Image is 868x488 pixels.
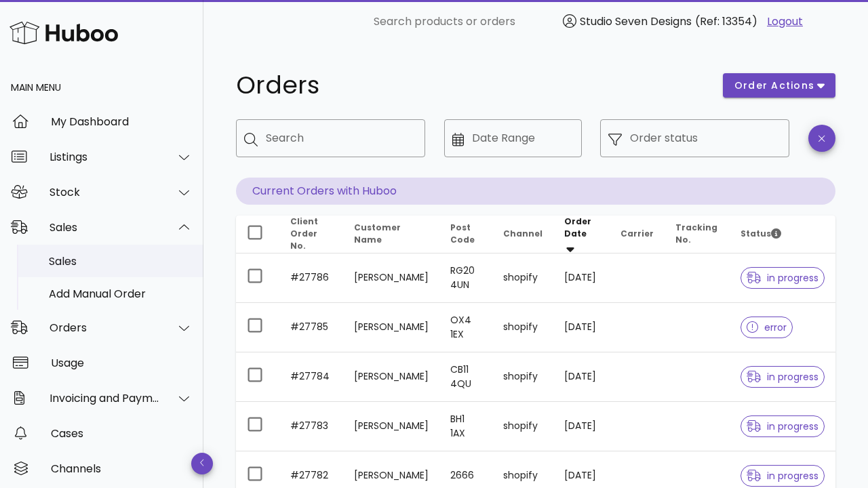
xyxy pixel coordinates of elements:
[695,14,757,29] span: (Ref: 13354)
[279,402,343,451] td: #27783
[49,255,193,268] div: Sales
[503,228,542,239] span: Channel
[50,321,160,334] div: Orders
[50,186,160,199] div: Stock
[492,303,553,352] td: shopify
[553,216,610,253] th: Order Date: Sorted descending. Activate to remove sorting.
[50,150,160,163] div: Listings
[51,115,193,128] div: My Dashboard
[49,287,193,300] div: Add Manual Order
[747,471,818,481] span: in progress
[354,222,401,245] span: Customer Name
[580,14,692,29] span: Studio Seven Designs
[439,253,492,303] td: RG20 4UN
[343,216,439,253] th: Customer Name
[723,73,835,98] button: order actions
[439,402,492,451] td: BH1 1AX
[236,73,707,98] h1: Orders
[610,216,665,253] th: Carrier
[439,216,492,253] th: Post Code
[439,303,492,352] td: OX4 1EX
[741,228,781,239] span: Status
[51,357,193,369] div: Usage
[675,222,717,245] span: Tracking No.
[439,352,492,402] td: CB11 4QU
[747,422,818,431] span: in progress
[747,372,818,382] span: in progress
[343,402,439,451] td: [PERSON_NAME]
[747,273,818,283] span: in progress
[492,402,553,451] td: shopify
[450,222,475,245] span: Post Code
[9,18,118,47] img: Huboo Logo
[553,303,610,352] td: [DATE]
[51,462,193,475] div: Channels
[343,253,439,303] td: [PERSON_NAME]
[279,352,343,402] td: #27784
[665,216,730,253] th: Tracking No.
[492,352,553,402] td: shopify
[50,392,160,405] div: Invoicing and Payments
[279,253,343,303] td: #27786
[279,303,343,352] td: #27785
[236,178,835,205] p: Current Orders with Huboo
[290,216,318,251] span: Client Order No.
[553,402,610,451] td: [DATE]
[279,216,343,253] th: Client Order No.
[51,427,193,440] div: Cases
[730,216,835,253] th: Status
[492,216,553,253] th: Channel
[553,253,610,303] td: [DATE]
[620,228,654,239] span: Carrier
[767,14,803,30] a: Logout
[50,221,160,234] div: Sales
[747,323,787,332] span: error
[564,216,591,239] span: Order Date
[734,79,815,93] span: order actions
[553,352,610,402] td: [DATE]
[492,253,553,303] td: shopify
[343,303,439,352] td: [PERSON_NAME]
[343,352,439,402] td: [PERSON_NAME]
